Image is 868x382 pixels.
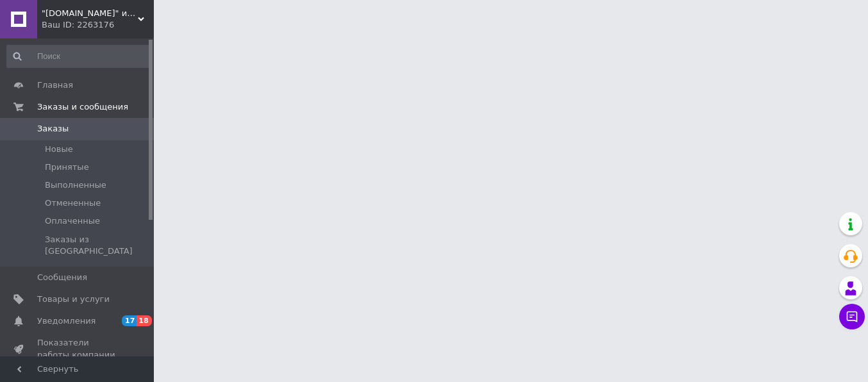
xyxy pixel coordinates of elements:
span: "vts1.com.ua" интернет магазин мебели [42,8,138,19]
span: Показатели работы компании [37,337,119,360]
span: Выполненные [45,179,106,191]
span: Принятые [45,162,89,173]
span: Главная [37,79,73,91]
span: 18 [137,315,151,326]
span: Отмененные [45,197,101,209]
span: Оплаченные [45,215,100,227]
input: Поиск [6,45,151,68]
div: Ваш ID: 2263176 [42,19,154,31]
span: Заказы [37,123,69,135]
span: Новые [45,144,73,155]
span: Уведомления [37,315,96,327]
span: Заказы из [GEOGRAPHIC_DATA] [45,234,150,257]
button: Чат с покупателем [839,304,865,329]
span: Товары и услуги [37,294,110,305]
span: Заказы и сообщения [37,101,128,113]
span: Сообщения [37,272,87,283]
span: 17 [122,315,137,326]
